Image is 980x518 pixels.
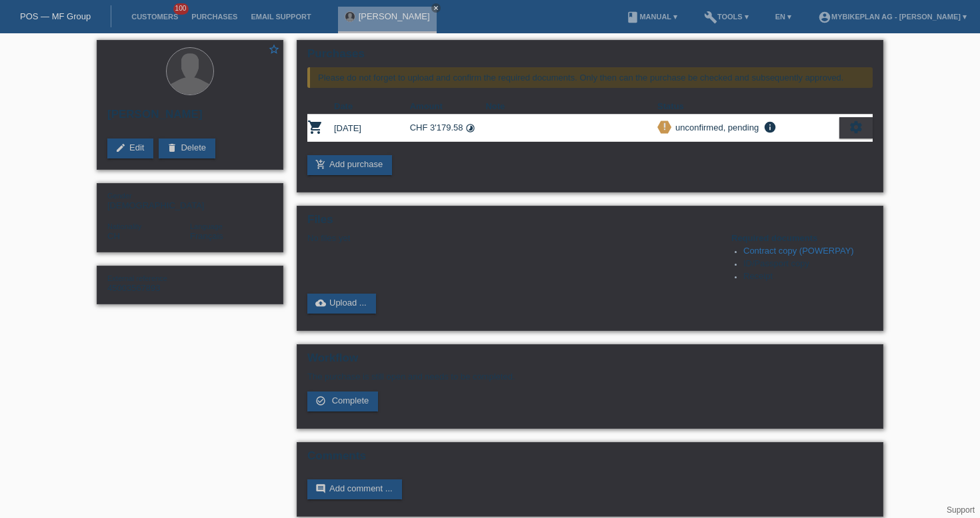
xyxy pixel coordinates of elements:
[359,11,430,21] a: [PERSON_NAME]
[185,13,244,21] a: Purchases
[704,11,717,24] i: build
[307,449,873,469] h2: Comments
[307,233,715,243] div: No files yet
[107,274,167,282] span: External reference
[167,142,177,153] i: delete
[433,5,439,11] i: close
[307,352,873,372] h2: Workflow
[307,294,376,314] a: cloud_uploadUpload ...
[410,99,486,115] th: Amount
[947,505,975,515] a: Support
[465,123,475,133] i: Instalments (36 instalments)
[660,122,669,131] i: priority_high
[307,67,873,88] div: Please do not forget to upload and confirm the required documents. Only then can the purchase be ...
[657,99,839,115] th: Status
[431,3,441,13] a: close
[173,3,189,15] span: 100
[818,11,831,24] i: account_circle
[315,483,326,494] i: comment
[743,258,873,271] li: ID/Passport copy
[107,190,190,210] div: [DEMOGRAPHIC_DATA]
[20,11,91,21] a: POS — MF Group
[762,121,778,134] i: info
[159,138,215,158] a: deleteDelete
[315,298,326,308] i: cloud_upload
[410,115,486,142] td: CHF 3'179.58
[107,273,190,293] div: 45003567893
[307,391,378,411] a: check_circle_outline Complete
[485,99,657,115] th: Note
[307,213,873,233] h2: Files
[307,119,323,135] i: POSP00028180
[307,372,873,382] p: The purchase is still open and needs to be completed.
[315,159,326,170] i: add_shopping_cart
[115,142,126,153] i: edit
[107,138,153,158] a: editEdit
[811,13,973,21] a: account_circleMybikeplan AG - [PERSON_NAME] ▾
[334,115,410,142] td: [DATE]
[244,13,317,21] a: Email Support
[107,192,132,200] span: Gender
[697,13,755,21] a: buildTools ▾
[671,121,759,134] div: unconfirmed, pending
[743,271,873,284] li: Receipt
[307,479,402,499] a: commentAdd comment ...
[125,13,185,21] a: Customers
[190,231,223,241] span: Français
[268,43,280,57] a: star_border
[307,47,873,67] h2: Purchases
[315,395,326,406] i: check_circle_outline
[849,120,863,134] i: settings
[731,233,873,243] h4: Required documents
[769,13,798,21] a: EN ▾
[107,222,141,230] span: Nationality
[190,222,223,230] span: Language
[334,99,410,115] th: Date
[332,395,369,405] span: Complete
[619,13,684,21] a: bookManual ▾
[107,108,273,128] h2: [PERSON_NAME]
[743,246,854,256] a: Contract copy (POWERPAY)
[626,11,639,24] i: book
[307,155,392,175] a: add_shopping_cartAdd purchase
[107,231,120,241] span: Switzerland
[268,43,280,55] i: star_border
